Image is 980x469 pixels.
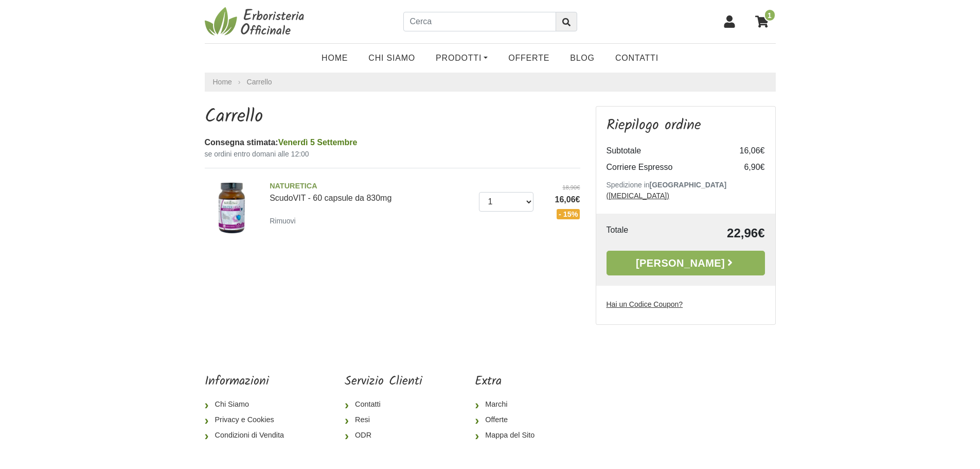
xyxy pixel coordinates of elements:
[270,217,296,225] small: Rimuovi
[205,428,292,443] a: Condizioni di Vendita
[595,374,775,410] iframe: fb:page Facebook Social Plugin
[205,6,308,37] img: Erboristeria Officinale
[270,214,300,227] a: Rimuovi
[650,181,727,189] b: [GEOGRAPHIC_DATA]
[475,397,543,412] a: Marchi
[205,149,580,160] small: se ordini entro domani alle 12:00
[213,77,232,88] a: Home
[560,48,605,68] a: Blog
[205,136,580,149] div: Consegna stimata:
[607,117,765,134] h3: Riepilogo ordine
[311,48,358,68] a: Home
[201,177,262,238] img: ScudoVIT - 60 capsule da 830mg
[205,412,292,428] a: Privacy e Cookies
[607,300,683,308] u: Hai un Codice Coupon?
[205,374,292,389] h5: Informazioni
[205,397,292,412] a: Chi Siamo
[205,73,776,92] nav: breadcrumb
[724,159,765,176] td: 6,90€
[541,194,580,206] span: 16,06€
[345,374,422,389] h5: Servizio Clienti
[345,412,422,428] a: Resi
[764,9,776,22] span: 1
[205,106,580,128] h1: Carrello
[607,192,669,200] a: ([MEDICAL_DATA])
[358,48,425,68] a: Chi Siamo
[607,143,724,159] td: Subtotale
[403,12,556,31] input: Cerca
[724,143,765,159] td: 16,06€
[557,209,580,219] span: - 15%
[475,374,543,389] h5: Extra
[750,9,776,34] a: 1
[498,48,560,68] a: OFFERTE
[607,299,683,310] label: Hai un Codice Coupon?
[665,224,765,242] td: 22,96€
[607,159,724,176] td: Corriere Espresso
[607,224,665,242] td: Totale
[278,138,358,147] span: Venerdì 5 Settembre
[270,181,471,202] a: NATURETICAScudoVIT - 60 capsule da 830mg
[541,183,580,192] del: 18,90€
[345,397,422,412] a: Contatti
[605,48,669,68] a: Contatti
[247,78,272,86] a: Carrello
[425,48,498,68] a: Prodotti
[270,181,471,192] span: NATURETICA
[607,180,765,201] p: Spedizione in
[345,428,422,443] a: ODR
[607,251,765,275] a: [PERSON_NAME]
[475,428,543,443] a: Mappa del Sito
[475,412,543,428] a: Offerte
